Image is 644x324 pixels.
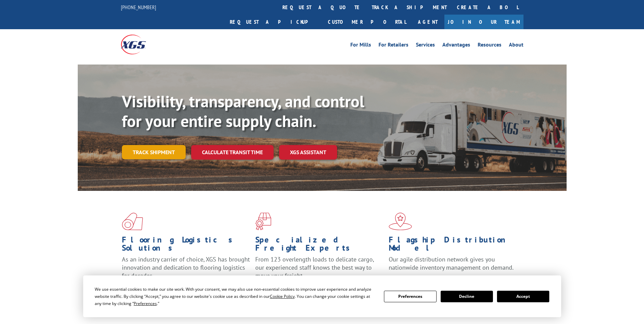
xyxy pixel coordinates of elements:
h1: Flooring Logistics Solutions [122,236,250,255]
span: Our agile distribution network gives you nationwide inventory management on demand. [389,255,514,271]
a: Advantages [442,42,470,50]
div: Cookie Consent Prompt [83,275,561,317]
a: About [509,42,523,50]
a: Services [416,42,435,50]
a: For Retailers [379,42,408,50]
a: Agent [411,15,444,29]
b: Visibility, transparency, and control for your entire supply chain. [122,91,364,131]
a: Resources [478,42,501,50]
a: Track shipment [122,145,186,159]
p: From 123 overlength loads to delicate cargo, our experienced staff knows the best way to move you... [255,255,384,286]
a: For Mills [350,42,371,50]
a: Request a pickup [225,15,323,29]
h1: Flagship Distribution Model [389,236,517,255]
button: Accept [497,291,549,302]
span: Preferences [134,301,157,306]
button: Preferences [384,291,436,302]
button: Decline [441,291,493,302]
a: Join Our Team [444,15,523,29]
a: Calculate transit time [191,145,274,160]
img: xgs-icon-flagship-distribution-model-red [389,213,412,230]
div: We use essential cookies to make our site work. With your consent, we may also use non-essential ... [95,286,376,307]
a: Customer Portal [323,15,411,29]
img: xgs-icon-total-supply-chain-intelligence-red [122,213,143,230]
img: xgs-icon-focused-on-flooring-red [255,213,271,230]
span: As an industry carrier of choice, XGS has brought innovation and dedication to flooring logistics... [122,255,250,280]
span: Cookie Policy [270,293,295,299]
a: XGS ASSISTANT [279,145,337,160]
a: [PHONE_NUMBER] [121,4,156,11]
h1: Specialized Freight Experts [255,236,384,255]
